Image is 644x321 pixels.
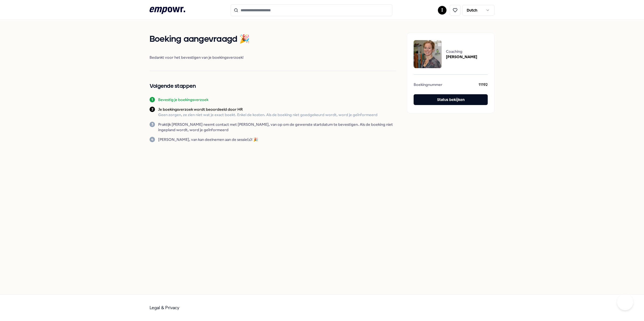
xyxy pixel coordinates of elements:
span: 11192 [479,82,488,89]
a: Legal & Privacy [150,305,179,310]
button: I [438,6,446,15]
span: Coaching [446,49,477,54]
div: 1 [150,97,155,102]
span: [PERSON_NAME] [446,54,477,60]
p: [PERSON_NAME], van kan deelnemen aan de sessie(s)! 🎉 [158,137,258,142]
div: 3 [150,122,155,127]
p: Bevestig je boekingsverzoek [158,97,208,102]
iframe: Help Scout Beacon - Open [617,294,633,310]
div: 2 [150,107,155,112]
h1: Boeking aangevraagd 🎉 [150,33,396,46]
p: Geen zorgen, ze zien niet wat je exact boekt. Enkel de kosten. Als de boeking niet goedgekeurd wo... [158,112,378,117]
span: Bedankt voor het bevestigen van je boekingsverzoek! [150,55,396,60]
button: Status bekijken [414,94,488,105]
div: 4 [150,137,155,142]
span: Boekingnummer [414,82,442,89]
p: Je boekingsverzoek wordt beoordeeld door HR [158,107,378,112]
h2: Volgende stappen [150,82,396,90]
img: package image [414,40,442,68]
p: Praktijk [PERSON_NAME] neemt contact met [PERSON_NAME], van op om de gewenste startdatum te beves... [158,122,396,132]
a: Status bekijken [414,94,488,107]
input: Search for products, categories or subcategories [231,4,392,16]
